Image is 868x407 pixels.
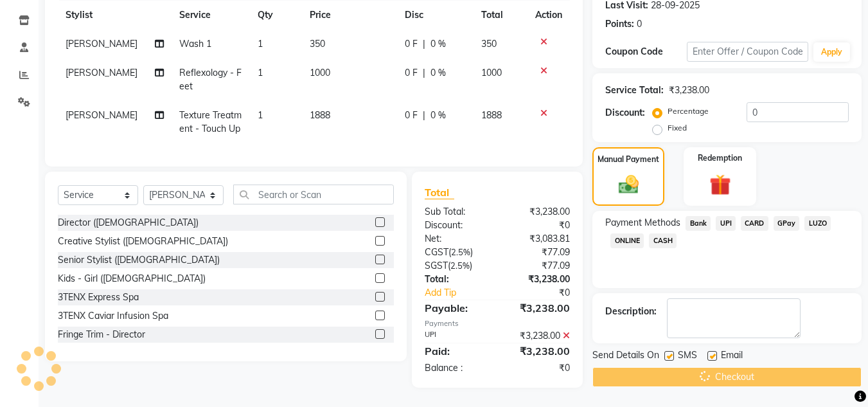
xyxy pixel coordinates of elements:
div: ₹3,083.81 [497,232,580,246]
label: Manual Payment [598,154,659,165]
div: ( ) [415,246,497,259]
div: ₹3,238.00 [669,84,709,97]
span: | [423,66,425,80]
span: Wash 1 [179,38,211,50]
span: Texture Treatment - Touch Up [179,109,242,134]
span: SMS [678,348,697,365]
span: | [423,109,425,122]
div: Discount: [415,219,497,232]
span: Total [425,186,454,199]
span: GPay [774,216,800,231]
span: 1 [258,38,263,50]
a: Add Tip [415,286,511,300]
th: Stylist [58,1,172,30]
span: Reflexology - Feet [179,67,242,92]
label: Percentage [668,105,709,117]
div: ( ) [415,259,497,273]
span: | [423,37,425,51]
span: 0 % [430,109,446,122]
div: ₹3,238.00 [497,205,580,219]
span: ONLINE [610,233,644,248]
span: SGST [425,260,448,271]
input: Enter Offer / Coupon Code [687,42,808,62]
div: ₹0 [511,286,580,300]
div: Discount: [605,106,645,120]
span: 1 [258,67,263,78]
span: LUZO [804,216,831,231]
span: Send Details On [592,348,659,365]
span: CARD [741,216,768,231]
div: Total: [415,273,497,286]
span: 2.5% [451,247,470,257]
span: 1000 [481,67,502,78]
div: 0 [637,17,642,31]
span: 350 [310,38,325,50]
span: 350 [481,38,497,50]
span: 0 % [430,37,446,51]
th: Price [302,1,397,30]
div: UPI [415,329,497,343]
span: 0 F [405,109,418,122]
span: 2.5% [450,260,470,271]
div: Kids - Girl ([DEMOGRAPHIC_DATA]) [58,272,206,285]
span: [PERSON_NAME] [66,67,137,78]
input: Search or Scan [233,185,394,204]
div: ₹3,238.00 [497,329,580,343]
div: 3TENX Caviar Infusion Spa [58,309,168,323]
div: ₹77.09 [497,259,580,273]
div: Director ([DEMOGRAPHIC_DATA]) [58,216,199,230]
span: 1 [258,109,263,121]
th: Service [172,1,250,30]
th: Total [474,1,528,30]
div: Sub Total: [415,205,497,219]
span: 0 F [405,37,418,51]
div: Fringe Trim - Director [58,328,145,341]
div: Coupon Code [605,45,686,59]
span: 0 F [405,66,418,80]
div: ₹3,238.00 [497,273,580,286]
span: 1000 [310,67,330,78]
div: ₹3,238.00 [497,343,580,359]
div: Payable: [415,300,497,316]
div: Service Total: [605,84,664,97]
span: Payment Methods [605,216,680,230]
th: Action [527,1,570,30]
span: UPI [716,216,736,231]
div: ₹77.09 [497,246,580,259]
th: Disc [397,1,474,30]
label: Redemption [698,152,742,164]
div: Creative Stylist ([DEMOGRAPHIC_DATA]) [58,235,228,248]
span: 0 % [430,66,446,80]
label: Fixed [668,122,687,134]
div: Description: [605,305,657,318]
span: Bank [686,216,711,231]
span: Email [721,348,743,365]
div: Net: [415,232,497,246]
div: Points: [605,17,634,31]
div: ₹3,238.00 [497,300,580,316]
span: CGST [425,246,448,258]
span: 1888 [310,109,330,121]
div: ₹0 [497,361,580,375]
div: Senior Stylist ([DEMOGRAPHIC_DATA]) [58,253,220,267]
span: CASH [649,233,677,248]
div: Balance : [415,361,497,375]
button: Apply [813,42,850,62]
img: _gift.svg [703,172,738,198]
div: Payments [425,318,570,329]
img: _cash.svg [612,173,645,196]
span: [PERSON_NAME] [66,38,137,50]
th: Qty [250,1,302,30]
div: 3TENX Express Spa [58,291,139,304]
span: [PERSON_NAME] [66,109,137,121]
div: ₹0 [497,219,580,232]
div: Paid: [415,343,497,359]
span: 1888 [481,109,502,121]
